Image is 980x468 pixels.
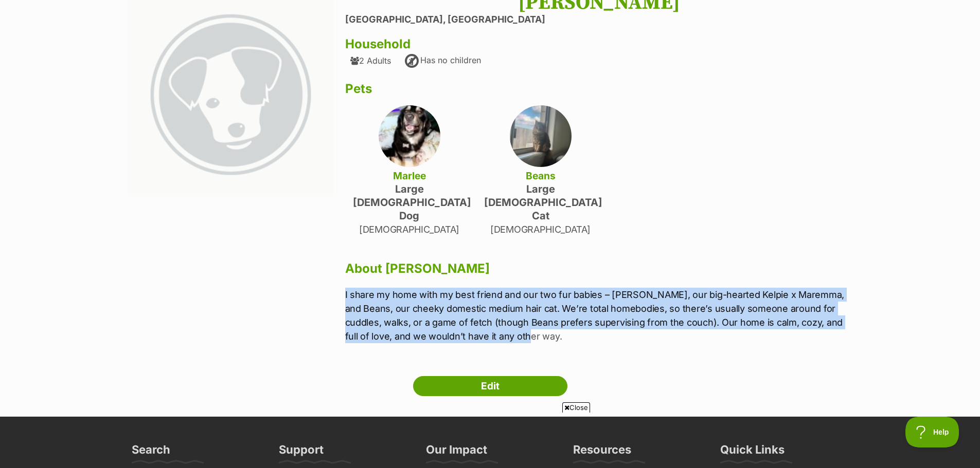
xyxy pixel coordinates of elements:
[353,222,466,236] p: [DEMOGRAPHIC_DATA]
[345,261,853,276] h3: About [PERSON_NAME]
[484,222,597,236] p: [DEMOGRAPHIC_DATA]
[413,376,567,397] a: Edit
[345,37,853,51] h3: Household
[379,105,440,167] img: mpmsk05wbp2r60cq0mzq.jpg
[353,182,466,222] h4: large [DEMOGRAPHIC_DATA] Dog
[484,169,597,182] h4: Beans
[132,442,170,463] h3: Search
[345,288,853,343] p: I share my home with my best friend and our two fur babies – [PERSON_NAME], our big-hearted Kelpi...
[484,182,597,222] h4: large [DEMOGRAPHIC_DATA] Cat
[720,442,785,463] h3: Quick Links
[350,56,391,65] div: 2 Adults
[404,53,481,69] div: Has no children
[353,169,466,182] h4: Marlee
[345,82,853,96] h3: Pets
[345,14,853,25] li: [GEOGRAPHIC_DATA], [GEOGRAPHIC_DATA]
[905,417,959,447] iframe: Help Scout Beacon - Open
[562,402,590,413] span: Close
[241,417,740,463] iframe: Advertisement
[510,105,572,167] img: qw3pkvhpmtmsklhmztfg.jpg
